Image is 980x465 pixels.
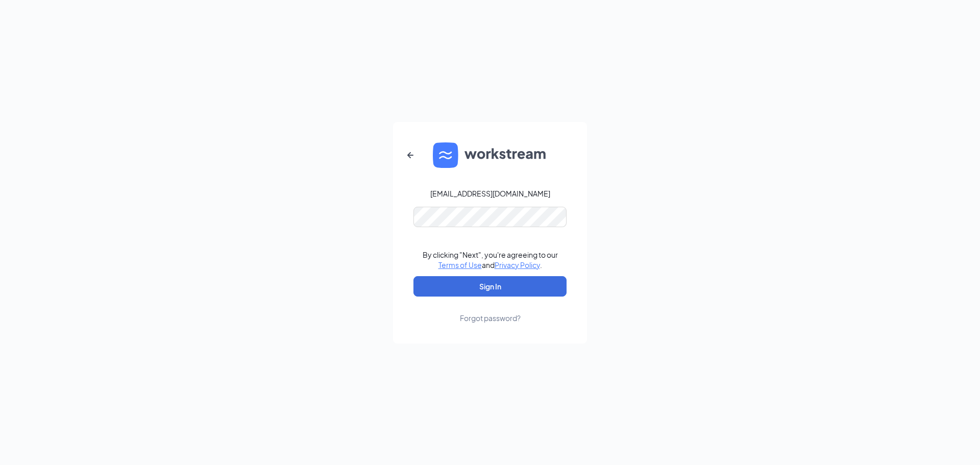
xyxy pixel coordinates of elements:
[423,250,558,270] div: By clicking "Next", you're agreeing to our and .
[460,297,521,323] a: Forgot password?
[404,149,416,161] svg: ArrowLeftNew
[430,188,550,199] div: [EMAIL_ADDRESS][DOMAIN_NAME]
[413,276,567,297] button: Sign In
[398,143,423,167] button: ArrowLeftNew
[438,260,482,270] a: Terms of Use
[460,313,521,323] div: Forgot password?
[433,142,547,168] img: WS logo and Workstream text
[495,260,540,270] a: Privacy Policy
